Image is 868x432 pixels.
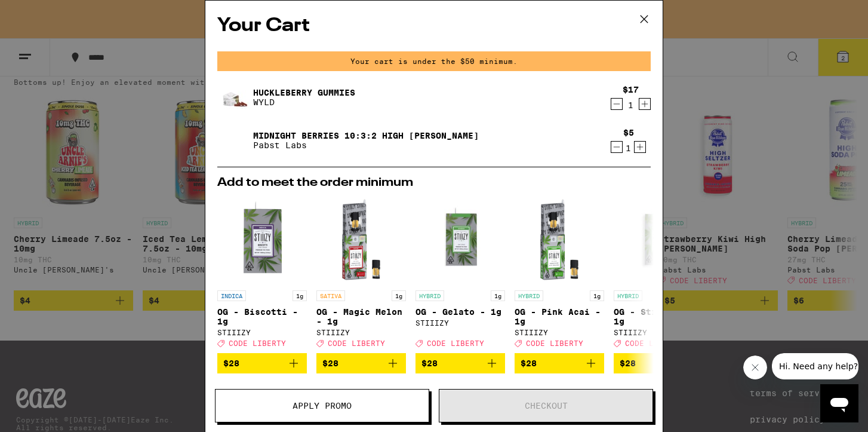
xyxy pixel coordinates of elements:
[253,88,355,97] a: Huckleberry Gummies
[614,290,642,301] p: HYBRID
[611,141,623,153] button: Decrement
[293,402,352,410] span: Apply Promo
[491,290,505,301] p: 1g
[515,195,604,284] img: STIIIZY - OG - Pink Acai - 1g
[625,339,682,347] span: CODE LIBERTY
[316,329,406,336] div: STIIIZY
[217,195,307,284] img: STIIIZY - OG - Biscotti - 1g
[415,195,505,284] img: STIIIZY - OG - Gelato - 1g
[620,359,636,368] span: $28
[515,329,604,336] div: STIIIZY
[515,353,604,373] button: Add to bag
[623,100,639,110] div: 1
[215,389,429,422] button: Apply Promo
[623,85,639,94] div: $17
[253,97,355,107] p: WYLD
[293,290,307,301] p: 1g
[820,384,858,422] iframe: Button to launch messaging window
[525,402,568,410] span: Checkout
[415,353,505,373] button: Add to bag
[515,307,604,326] p: OG - Pink Acai - 1g
[611,98,623,110] button: Decrement
[614,195,703,284] img: STIIIZY - OG - Strawnana - 1g
[328,339,385,347] span: CODE LIBERTY
[421,359,438,368] span: $28
[614,195,703,353] a: Open page for OG - Strawnana - 1g from STIIIZY
[427,339,484,347] span: CODE LIBERTY
[415,319,505,327] div: STIIIZY
[217,353,307,373] button: Add to bag
[415,307,505,317] p: OG - Gelato - 1g
[634,141,646,153] button: Increment
[521,359,537,368] span: $28
[439,389,653,422] button: Checkout
[253,140,479,150] p: Pabst Labs
[772,353,858,379] iframe: Message from company
[590,290,604,301] p: 1g
[217,329,307,336] div: STIIIZY
[217,195,307,353] a: Open page for OG - Biscotti - 1g from STIIIZY
[316,353,406,373] button: Add to bag
[415,290,444,301] p: HYBRID
[639,98,651,110] button: Increment
[217,51,651,71] div: Your cart is under the $50 minimum.
[217,307,307,326] p: OG - Biscotti - 1g
[229,339,286,347] span: CODE LIBERTY
[614,353,703,373] button: Add to bag
[614,307,703,326] p: OG - Strawnana - 1g
[743,356,767,379] iframe: Close message
[217,124,251,157] img: Midnight Berries 10:3:2 High Seltzer
[515,195,604,353] a: Open page for OG - Pink Acai - 1g from STIIIZY
[217,177,651,189] h2: Add to meet the order minimum
[316,195,406,353] a: Open page for OG - Magic Melon - 1g from STIIIZY
[316,307,406,326] p: OG - Magic Melon - 1g
[392,290,406,301] p: 1g
[623,143,634,153] div: 1
[253,131,479,140] a: Midnight Berries 10:3:2 High [PERSON_NAME]
[322,359,338,368] span: $28
[217,13,651,39] h2: Your Cart
[316,290,345,301] p: SATIVA
[217,81,251,114] img: Huckleberry Gummies
[223,359,239,368] span: $28
[623,128,634,137] div: $5
[614,329,703,336] div: STIIIZY
[526,339,583,347] span: CODE LIBERTY
[316,195,406,284] img: STIIIZY - OG - Magic Melon - 1g
[515,290,543,301] p: HYBRID
[415,195,505,353] a: Open page for OG - Gelato - 1g from STIIIZY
